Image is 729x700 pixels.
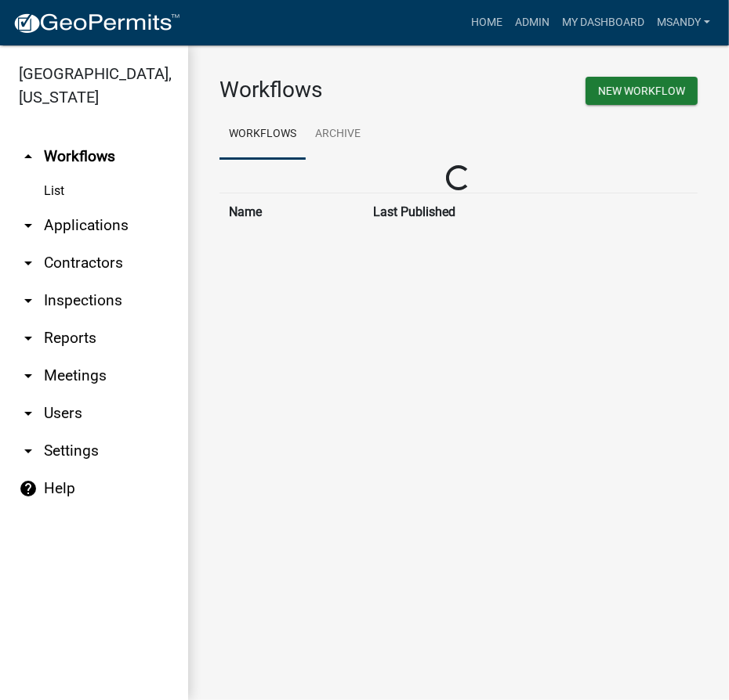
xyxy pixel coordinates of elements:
i: arrow_drop_down [19,366,38,385]
i: arrow_drop_down [19,329,38,348]
th: Last Published [364,193,645,231]
a: Archive [306,110,370,160]
a: Home [465,8,509,38]
i: arrow_drop_down [19,442,38,460]
a: Workflows [219,110,306,160]
a: msandy [651,8,716,38]
i: arrow_drop_down [19,291,38,310]
h3: Workflows [219,77,447,103]
i: arrow_drop_down [19,254,38,272]
i: arrow_drop_down [19,404,38,423]
i: arrow_drop_down [19,216,38,235]
i: arrow_drop_up [19,147,38,166]
th: Name [219,193,364,231]
i: help [19,479,38,498]
a: My Dashboard [556,8,651,38]
a: Admin [509,8,556,38]
button: New Workflow [586,77,698,105]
